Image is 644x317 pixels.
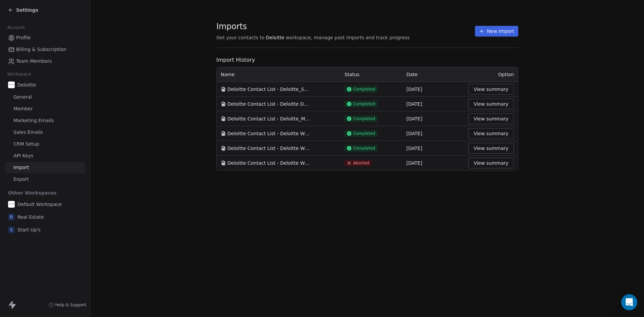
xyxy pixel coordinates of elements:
[621,294,637,310] div: Open Intercom Messenger
[468,143,514,154] button: View summary
[227,160,311,166] span: Deloitte Contact List - Deloitte Whole Contacts.csv
[475,26,518,37] button: New Import
[8,82,15,88] img: DS%20Updated%20Logo.jpg
[16,58,52,65] span: Team Members
[353,160,369,166] span: Aborted
[5,32,85,43] a: Profile
[407,145,461,152] div: [DATE]
[353,116,375,121] span: Completed
[5,127,85,138] a: Sales Emails
[407,160,461,166] div: [DATE]
[13,129,43,136] span: Sales Emails
[5,174,85,185] a: Export
[216,34,265,41] span: Get your contacts to
[407,86,461,93] div: [DATE]
[16,46,66,53] span: Billing & Subscription
[468,158,514,168] button: View summary
[353,146,375,151] span: Completed
[16,7,38,13] span: Settings
[468,128,514,139] button: View summary
[13,176,29,183] span: Export
[13,141,39,148] span: CRM Setup
[227,145,311,152] span: Deloitte Contact List - Deloitte Whole Contacts.csv
[5,115,85,126] a: Marketing Emails
[407,115,461,122] div: [DATE]
[17,214,44,220] span: Real Estate
[49,302,86,308] a: Help & Support
[13,152,33,159] span: API Keys
[344,72,360,77] span: Status
[5,162,85,173] a: Import
[353,101,375,107] span: Completed
[17,82,36,88] span: Deloitte
[5,188,59,198] span: Other Workspaces
[266,34,284,41] span: Deloitte
[227,115,311,122] span: Deloitte Contact List - Deloitte_Managing Director.csv
[8,201,15,208] img: DS%20Updated%20Logo.jpg
[216,56,518,64] span: Import History
[17,201,62,208] span: Default Workspace
[4,22,28,33] span: Account
[227,86,311,93] span: Deloitte Contact List - Deloitte_Subcontracts Manager.csv
[407,101,461,107] div: [DATE]
[5,92,85,103] a: General
[407,72,418,77] span: Date
[4,69,34,79] span: Workspace
[468,84,514,95] button: View summary
[227,130,311,137] span: Deloitte Contact List - Deloitte Whole Contacts.csv
[13,94,32,101] span: General
[498,72,514,77] span: Option
[17,226,41,233] span: Start Up's
[8,7,38,13] a: Settings
[5,150,85,161] a: API Keys
[13,164,29,171] span: Import
[221,71,234,78] span: Name
[227,101,311,107] span: Deloitte Contact List - Deloitte DC_Area.csv
[353,131,375,136] span: Completed
[468,113,514,124] button: View summary
[55,302,86,308] span: Help & Support
[216,21,410,32] span: Imports
[13,105,33,112] span: Member
[407,130,461,137] div: [DATE]
[8,226,15,233] span: S
[5,139,85,150] a: CRM Setup
[468,99,514,109] button: View summary
[16,34,31,41] span: Profile
[353,87,375,92] span: Completed
[8,214,15,220] span: R
[5,103,85,114] a: Member
[5,56,85,67] a: Team Members
[286,34,410,41] span: workspace, manage past imports and track progress
[13,117,54,124] span: Marketing Emails
[5,44,85,55] a: Billing & Subscription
